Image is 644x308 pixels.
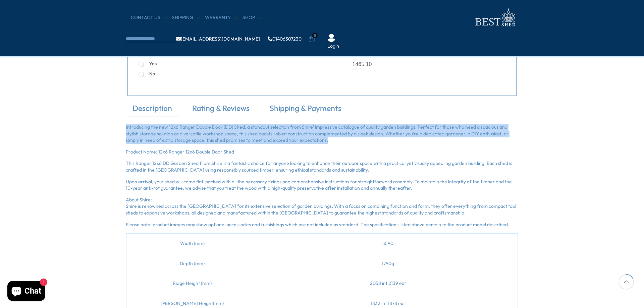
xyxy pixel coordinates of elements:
[149,71,155,76] span: No
[312,33,318,38] span: 0
[205,14,237,21] a: Warranty
[243,14,262,21] a: Shop
[327,43,339,50] a: Login
[263,103,348,117] a: Shipping & Payments
[126,103,179,117] a: Description
[126,222,518,228] p: Please note, product images may show optional accessories and furnishings which are not included ...
[126,124,518,144] p: Introducing the new 12x6 Ranger Double Door (DD) Shed, a standout selection from Shire' impressiv...
[176,37,260,41] a: [EMAIL_ADDRESS][DOMAIN_NAME]
[131,14,167,21] a: CONTACT US
[149,61,157,66] span: Yes
[258,254,518,274] td: 1790g
[471,7,518,28] img: logo
[308,36,315,43] a: 0
[268,37,302,41] a: 01406307230
[352,62,372,67] div: 1465.10
[126,160,518,173] p: This Ranger 12x6 DD Garden Shed from Shire is a fantastic choice for anyone looking to enhance th...
[126,233,258,254] td: Width (mm)
[126,254,258,274] td: Depth (mm)
[327,34,335,42] img: User Icon
[258,233,518,254] td: 3590
[185,103,256,117] a: Rating & Reviews
[126,273,258,294] td: Ridge Height (mm)
[258,273,518,294] td: 2058 int 2139 ext
[126,149,518,156] p: Product Name: 12x6 Ranger 12x6 Double Door Shed
[5,281,47,303] inbox-online-store-chat: Shopify online store chat
[126,179,518,192] p: Upon arrival, your shed will come flat-packed with all the necessary fixings and comprehensive in...
[172,14,200,21] a: Shipping
[126,197,518,217] p: About Shire: Shire is renowned across the [GEOGRAPHIC_DATA] for its extensive selection of garden...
